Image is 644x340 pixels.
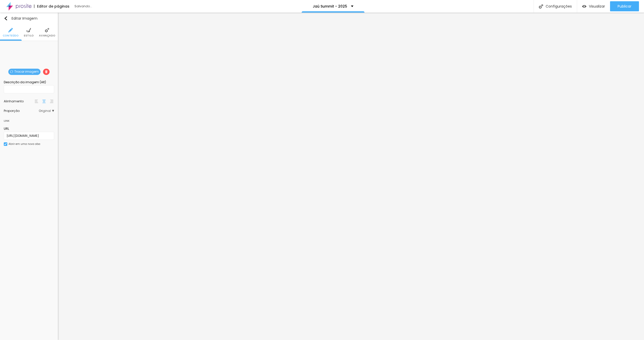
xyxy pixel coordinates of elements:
[582,4,586,9] img: view-1.svg
[618,4,631,8] span: Publicar
[9,143,40,145] div: Abrir em uma nova aba
[4,109,39,112] div: Proporção
[4,100,34,103] div: Alinhamento
[58,13,644,340] iframe: Editor
[8,28,13,32] img: Icone
[4,115,54,124] div: Link
[4,143,7,145] img: Icone
[74,5,132,8] div: Salvando...
[8,69,41,75] span: Trocar imagem
[42,100,46,103] img: paragraph-center-align.svg
[589,4,605,8] span: Visualizar
[3,34,19,37] span: Conteúdo
[4,126,54,131] div: URL
[39,109,54,112] span: Original
[26,28,31,32] img: Icone
[4,118,10,123] div: Link
[50,100,53,103] img: paragraph-right-align.svg
[4,80,54,84] div: Descrição da imagem (Alt)
[45,28,49,32] img: Icone
[610,1,639,11] button: Publicar
[24,34,34,37] span: Estilo
[539,4,543,9] img: Icone
[577,1,610,11] button: Visualizar
[39,34,55,37] span: Avançado
[34,5,69,8] div: Editor de páginas
[10,70,13,73] img: Icone
[35,100,38,103] img: paragraph-left-align.svg
[4,16,8,20] img: Icone
[313,5,347,8] p: Jaú Summit - 2025
[4,16,37,20] div: Editar Imagem
[45,70,48,73] img: Icone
